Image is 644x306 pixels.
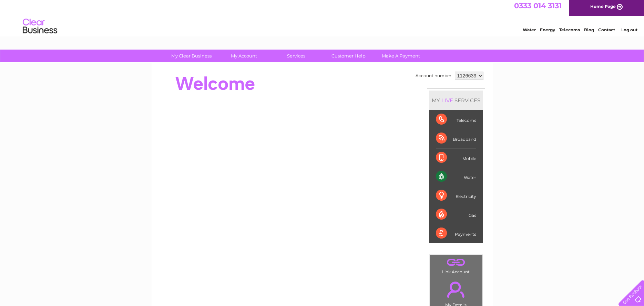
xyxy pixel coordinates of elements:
[436,224,476,243] div: Payments
[160,4,485,33] div: Clear Business is a trading name of Verastar Limited (registered in [GEOGRAPHIC_DATA] No. 3667643...
[540,29,555,34] a: Energy
[436,167,476,186] div: Water
[436,148,476,167] div: Mobile
[436,129,476,148] div: Broadband
[436,186,476,205] div: Electricity
[523,29,536,34] a: Water
[621,29,637,34] a: Log out
[414,70,453,82] td: Account number
[584,29,594,34] a: Blog
[429,91,483,110] div: MY SERVICES
[22,18,58,39] img: logo.png
[215,50,272,62] a: My Account
[436,205,476,224] div: Gas
[514,3,562,12] a: 0333 014 3131
[559,29,580,34] a: Telecoms
[598,29,615,34] a: Contact
[372,50,429,62] a: Make A Payment
[431,277,481,302] a: .
[431,256,481,268] a: .
[163,50,220,62] a: My Clear Business
[268,50,325,62] a: Services
[429,254,483,276] td: Link Account
[436,110,476,129] div: Telecoms
[440,97,454,104] div: LIVE
[320,50,377,62] a: Customer Help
